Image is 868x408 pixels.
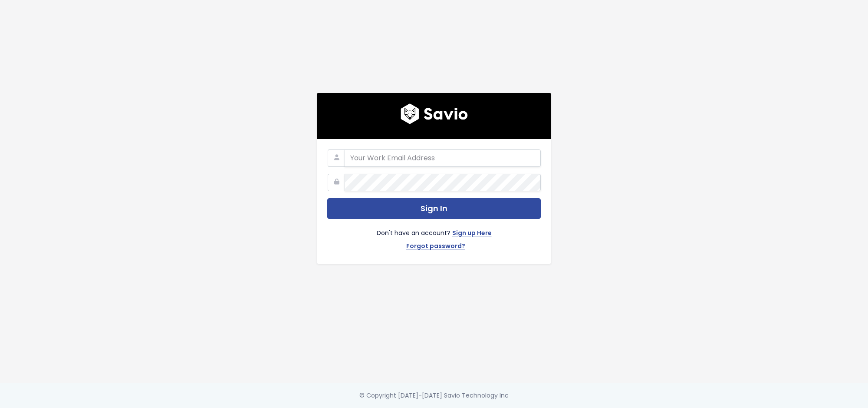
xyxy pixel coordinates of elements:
[345,149,541,167] input: Your Work Email Address
[359,390,509,401] div: © Copyright [DATE]-[DATE] Savio Technology Inc
[406,241,465,253] a: Forgot password?
[452,228,492,240] a: Sign up Here
[327,219,541,253] div: Don't have an account?
[401,103,468,124] img: logo600x187.a314fd40982d.png
[327,198,541,219] button: Sign In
